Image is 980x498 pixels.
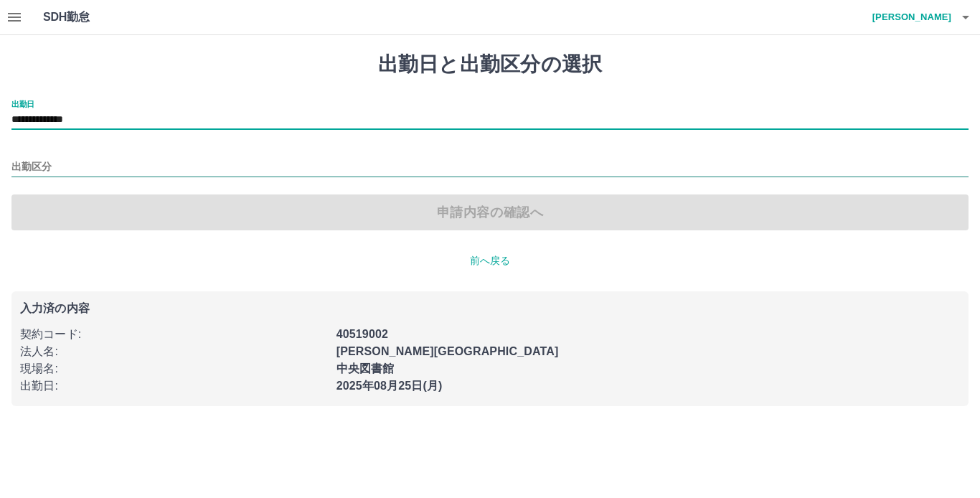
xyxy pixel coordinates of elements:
p: 出勤日 : [20,377,328,395]
p: 法人名 : [20,343,328,360]
h1: 出勤日と出勤区分の選択 [11,52,969,77]
p: 入力済の内容 [20,303,960,314]
b: [PERSON_NAME][GEOGRAPHIC_DATA] [336,345,559,357]
p: 前へ戻る [11,253,969,268]
b: 2025年08月25日(月) [336,380,443,392]
b: 40519002 [336,328,388,340]
p: 現場名 : [20,360,328,377]
b: 中央図書館 [336,362,395,375]
p: 契約コード : [20,326,328,343]
label: 出勤日 [11,98,34,109]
